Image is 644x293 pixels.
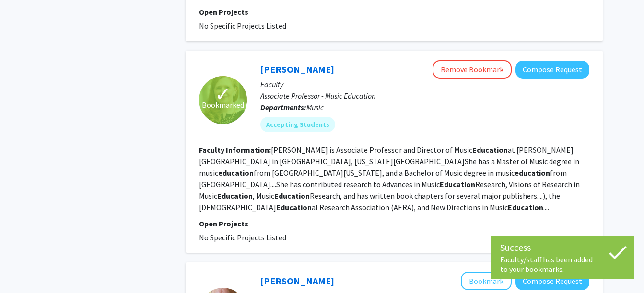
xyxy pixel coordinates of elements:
[260,275,334,287] a: [PERSON_NAME]
[7,250,41,286] iframe: Chat
[199,233,286,242] span: No Specific Projects Listed
[199,145,580,212] fg-read-more: [PERSON_NAME] is Associate Professor and Director of Music at [PERSON_NAME][GEOGRAPHIC_DATA] in [...
[500,240,625,255] div: Success
[199,218,589,229] p: Open Projects
[472,145,508,155] b: Education
[217,191,253,201] b: Education
[461,272,512,290] button: Add Brian Puaca to Bookmarks
[215,90,231,99] span: ✓
[260,102,306,112] b: Departments:
[260,79,589,90] p: Faculty
[500,255,625,274] div: Faculty/staff has been added to your bookmarks.
[515,61,589,79] button: Compose Request to Kimberly Ankney
[440,180,475,189] b: Education
[515,168,550,178] b: education
[199,21,286,31] span: No Specific Projects Listed
[199,6,589,18] p: Open Projects
[218,168,254,178] b: education
[433,60,512,79] button: Remove Bookmark
[306,102,324,112] span: Music
[276,203,312,212] b: Education
[274,191,310,201] b: Education
[202,99,244,111] span: Bookmarked
[260,63,334,75] a: [PERSON_NAME]
[508,203,543,212] b: Education
[260,90,589,101] p: Associate Professor - Music Education
[260,117,335,132] mat-chip: Accepting Students
[199,145,271,155] b: Faculty Information:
